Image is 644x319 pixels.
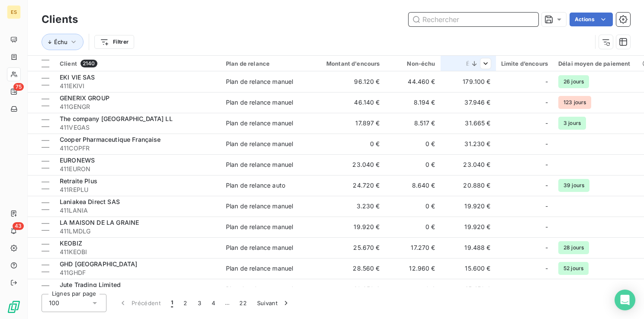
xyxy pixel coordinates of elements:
[60,281,121,288] span: Jute Trading Limited
[441,175,496,196] td: 20.880 €
[226,140,293,148] div: Plan de relance manuel
[226,77,293,86] div: Plan de relance manuel
[42,34,84,50] button: Échu
[13,222,24,230] span: 43
[558,262,589,275] span: 52 jours
[545,202,548,211] span: -
[60,177,97,185] span: Retraite Plus
[545,140,548,148] span: -
[60,239,82,247] span: KEOBIZ
[385,92,441,113] td: 8.194 €
[60,185,216,194] span: 411REPLU
[220,296,234,310] span: …
[311,279,385,300] td: 10.650 €
[49,299,59,307] span: 100
[80,60,97,67] span: 2140
[252,294,296,312] button: Suivant
[558,179,589,192] span: 39 jours
[441,71,496,92] td: 179.100 €
[311,217,385,237] td: 19.920 €
[385,154,441,175] td: 0 €
[60,136,161,143] span: Cooper Pharmaceutique Française
[60,144,216,153] span: 411COPFR
[311,113,385,134] td: 17.897 €
[171,299,173,307] span: 1
[193,294,206,312] button: 3
[441,279,496,300] td: 15.450 €
[311,175,385,196] td: 24.720 €
[545,223,548,231] span: -
[60,73,95,81] span: EKI VIE SAS
[311,154,385,175] td: 23.040 €
[545,119,548,128] span: -
[60,198,120,205] span: Laniakea Direct SAS
[60,165,216,173] span: 411EURON
[545,243,548,252] span: -
[226,223,293,231] div: Plan de relance manuel
[385,196,441,217] td: 0 €
[385,237,441,258] td: 17.270 €
[545,285,548,293] span: -
[558,96,591,109] span: 123 jours
[385,217,441,237] td: 0 €
[60,219,139,226] span: LA MAISON DE LA GRAINE
[311,258,385,279] td: 28.560 €
[409,13,538,26] input: Rechercher
[60,60,77,67] span: Client
[385,134,441,154] td: 0 €
[178,294,192,312] button: 2
[311,134,385,154] td: 0 €
[60,206,216,215] span: 411LANIA
[441,237,496,258] td: 19.488 €
[60,123,216,132] span: 411VEGAS
[60,102,216,111] span: 411GENGR
[94,35,134,49] button: Filtrer
[60,227,216,236] span: 411LMDLG
[226,264,293,273] div: Plan de relance manuel
[60,248,216,256] span: 411KEOBI
[13,83,24,91] span: 75
[166,294,178,312] button: 1
[311,71,385,92] td: 96.120 €
[311,237,385,258] td: 25.670 €
[60,260,137,268] span: GHD [GEOGRAPHIC_DATA]
[390,60,435,67] div: Non-échu
[545,181,548,190] span: -
[226,60,306,67] div: Plan de relance
[441,196,496,217] td: 19.920 €
[615,290,635,310] div: Open Intercom Messenger
[441,217,496,237] td: 19.920 €
[441,134,496,154] td: 31.230 €
[311,196,385,217] td: 3.230 €
[7,300,21,314] img: Logo LeanPay
[226,181,285,190] div: Plan de relance auto
[60,82,216,90] span: 411EKIVI
[226,160,293,169] div: Plan de relance manuel
[226,98,293,107] div: Plan de relance manuel
[545,264,548,273] span: -
[42,12,78,27] h3: Clients
[7,5,21,19] div: ES
[385,113,441,134] td: 8.517 €
[226,285,293,293] div: Plan de relance manuel
[226,243,293,252] div: Plan de relance manuel
[545,98,548,107] span: -
[226,119,293,128] div: Plan de relance manuel
[385,258,441,279] td: 12.960 €
[206,294,220,312] button: 4
[234,294,252,312] button: 22
[113,294,166,312] button: Précédent
[60,115,173,122] span: The company [GEOGRAPHIC_DATA] LL
[558,241,589,254] span: 28 jours
[545,160,548,169] span: -
[60,156,95,164] span: EURONEWS
[558,75,589,88] span: 26 jours
[385,279,441,300] td: 0 €
[441,258,496,279] td: 15.600 €
[226,202,293,211] div: Plan de relance manuel
[545,77,548,86] span: -
[54,38,68,45] span: Échu
[60,268,216,277] span: 411GHDF
[385,175,441,196] td: 8.640 €
[558,117,586,130] span: 3 jours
